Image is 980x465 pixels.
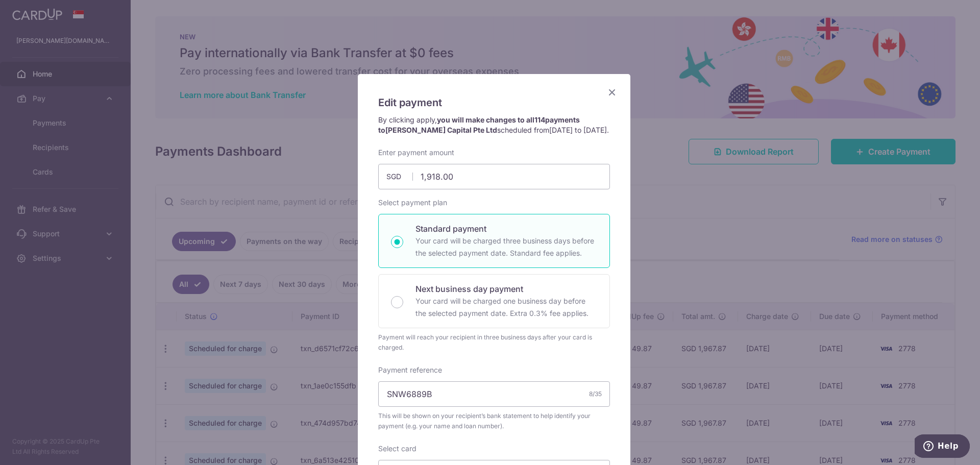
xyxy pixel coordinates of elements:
[378,365,442,375] label: Payment reference
[378,198,447,208] label: Select payment plan
[378,332,610,353] div: Payment will reach your recipient in three business days after your card is charged.
[378,148,454,158] label: Enter payment amount
[415,295,597,320] p: Your card will be charged one business day before the selected payment date. Extra 0.3% fee applies.
[378,94,610,111] h5: Edit payment
[415,223,597,235] p: Standard payment
[915,434,970,460] iframe: Opens a widget where you can find more information
[378,115,610,135] p: By clicking apply, scheduled from .
[378,164,610,189] input: 0.00
[23,7,44,16] span: Help
[415,235,597,259] p: Your card will be charged three business days before the selected payment date. Standard fee appl...
[549,126,607,134] span: [DATE] to [DATE]
[385,126,497,134] span: [PERSON_NAME] Capital Pte Ltd
[378,115,580,134] strong: you will make changes to all payments to
[415,283,597,295] p: Next business day payment
[386,172,413,182] span: SGD
[589,389,602,399] div: 8/35
[606,86,618,99] button: Close
[378,411,610,431] span: This will be shown on your recipient’s bank statement to help identify your payment (e.g. your na...
[534,115,545,124] span: 114
[378,444,416,454] label: Select card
